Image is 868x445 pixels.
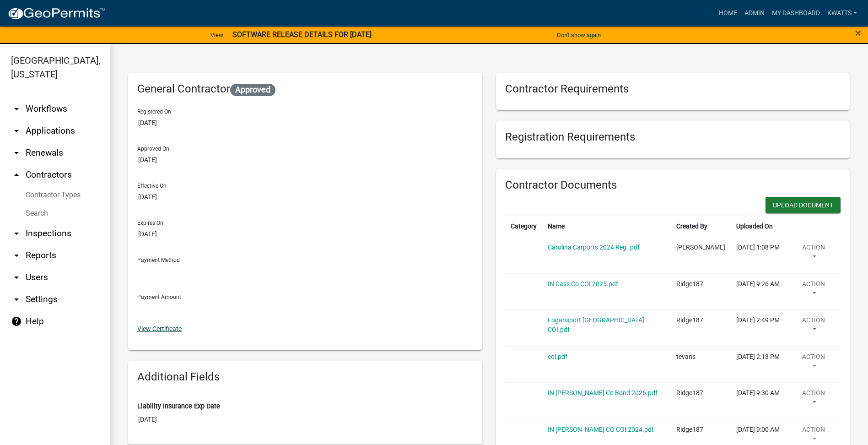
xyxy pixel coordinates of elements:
[731,273,787,310] td: [DATE] 9:26 AM
[137,370,473,384] h6: Additional Fields
[671,383,731,419] td: Ridge187
[137,325,182,332] a: View Certificate
[855,27,861,38] button: Close
[505,216,542,237] th: Category
[793,243,835,266] button: Action
[548,316,644,333] a: Logansport [GEOGRAPHIC_DATA] COI.pdf
[548,353,567,360] a: coi.pdf
[11,294,22,305] i: arrow_drop_down
[793,279,835,302] button: Action
[553,27,604,43] button: Don't show again
[824,5,861,22] a: Kwatts
[542,216,671,237] th: Name
[766,197,841,213] button: Upload Document
[793,315,835,338] button: Action
[11,169,22,180] i: arrow_drop_up
[548,280,618,288] a: IN Cass Co COI 2025.pdf
[548,244,640,251] a: Carolina Carports 2024 Reg..pdf
[548,426,654,433] a: IN [PERSON_NAME] CO COI 2024.pdf
[548,389,658,396] a: IN [PERSON_NAME] Co Bond 2026.pdf
[731,237,787,274] td: [DATE] 1:08 PM
[11,147,22,158] i: arrow_drop_down
[671,216,731,237] th: Created By
[11,228,22,239] i: arrow_drop_down
[11,103,22,114] i: arrow_drop_down
[741,5,768,22] a: Admin
[207,27,227,43] a: View
[715,5,741,22] a: Home
[11,125,22,136] i: arrow_drop_down
[505,179,841,192] h6: Contractor Documents
[505,82,841,96] h6: Contractor Requirements
[731,346,787,383] td: [DATE] 2:13 PM
[505,130,841,144] h6: Registration Requirements
[731,383,787,419] td: [DATE] 9:30 AM
[11,272,22,283] i: arrow_drop_down
[793,388,835,411] button: Action
[731,310,787,347] td: [DATE] 2:49 PM
[11,250,22,261] i: arrow_drop_down
[766,197,841,216] wm-modal-confirm: New Document
[793,352,835,375] button: Action
[671,237,731,274] td: [PERSON_NAME]
[768,5,824,22] a: My Dashboard
[230,84,275,96] span: Approved
[671,273,731,310] td: Ridge187
[11,316,22,327] i: help
[137,82,473,96] h6: General Contractor
[137,403,220,410] label: Liability Insurance Exp Date
[731,216,787,237] th: Uploaded On
[671,346,731,383] td: tevans
[232,30,372,39] strong: SOFTWARE RELEASE DETAILS FOR [DATE]
[671,310,731,347] td: Ridge187
[855,27,861,39] span: ×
